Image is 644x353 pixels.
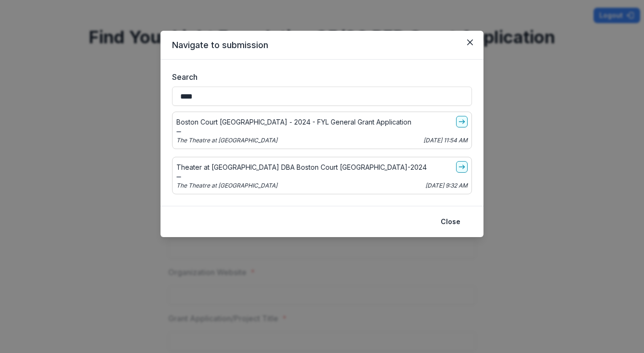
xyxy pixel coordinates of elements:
[462,35,478,50] button: Close
[176,117,411,127] p: Boston Court [GEOGRAPHIC_DATA] - 2024 - FYL General Grant Application
[456,116,468,127] a: go-to
[161,31,483,60] header: Navigate to submission
[176,181,277,190] p: The Theatre at [GEOGRAPHIC_DATA]
[172,71,466,83] label: Search
[423,136,468,145] p: [DATE] 11:54 AM
[456,161,468,173] a: go-to
[176,136,277,145] p: The Theatre at [GEOGRAPHIC_DATA]
[425,181,468,190] p: [DATE] 9:32 AM
[176,162,427,172] p: Theater at [GEOGRAPHIC_DATA] DBA Boston Court [GEOGRAPHIC_DATA]-2024
[435,214,466,229] button: Close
